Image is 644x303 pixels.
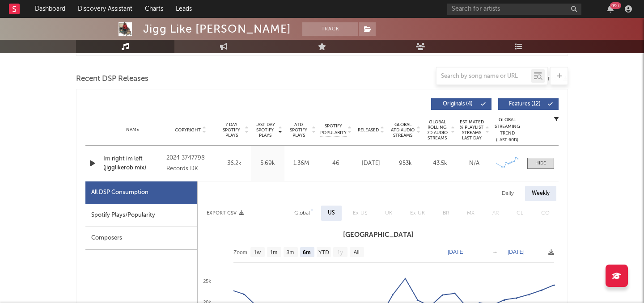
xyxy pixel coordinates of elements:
[287,249,294,256] text: 3m
[504,101,545,107] span: Features ( 12 )
[287,159,316,168] div: 1.36M
[494,117,521,143] div: Global Streaming Trend (Last 60D)
[459,119,484,141] span: Estimated % Playlist Streams Last Day
[270,249,278,256] text: 1m
[358,127,379,133] span: Released
[425,159,455,168] div: 43.5k
[337,249,343,256] text: 1y
[287,122,310,138] span: ATD Spotify Plays
[166,153,215,174] div: 2024 3747798 Records DK
[294,208,310,219] div: Global
[436,73,531,80] input: Search by song name or URL
[390,159,420,168] div: 953k
[254,249,261,256] text: 1w
[492,249,498,255] text: →
[459,159,489,168] div: N/A
[103,155,162,172] a: Im right im left (jigglikerob mix)
[353,249,359,256] text: All
[85,181,197,204] div: All DSP Consumption
[253,159,282,168] div: 5.69k
[328,208,335,219] div: US
[253,122,277,138] span: Last Day Spotify Plays
[320,123,347,136] span: Spotify Popularity
[85,227,197,250] div: Composers
[425,119,449,141] span: Global Rolling 7D Audio Streams
[198,230,559,240] h3: [GEOGRAPHIC_DATA]
[610,2,621,9] div: 99 +
[356,159,386,168] div: [DATE]
[143,22,291,36] div: Jigg Like [PERSON_NAME]
[447,4,581,15] input: Search for artists
[318,249,329,256] text: YTD
[91,187,148,198] div: All DSP Consumption
[103,126,162,133] div: Name
[203,278,211,284] text: 25k
[207,210,244,216] button: Export CSV
[302,22,358,36] button: Track
[220,122,243,138] span: 7 Day Spotify Plays
[175,127,201,133] span: Copyright
[390,122,415,138] span: Global ATD Audio Streams
[233,249,247,256] text: Zoom
[431,98,491,110] button: Originals(4)
[607,5,614,13] button: 99+
[303,249,310,256] text: 6m
[85,204,197,227] div: Spotify Plays/Popularity
[448,249,465,255] text: [DATE]
[525,186,556,201] div: Weekly
[495,186,521,201] div: Daily
[320,159,352,168] div: 46
[508,249,525,255] text: [DATE]
[498,98,559,110] button: Features(12)
[220,159,249,168] div: 36.2k
[437,101,478,107] span: Originals ( 4 )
